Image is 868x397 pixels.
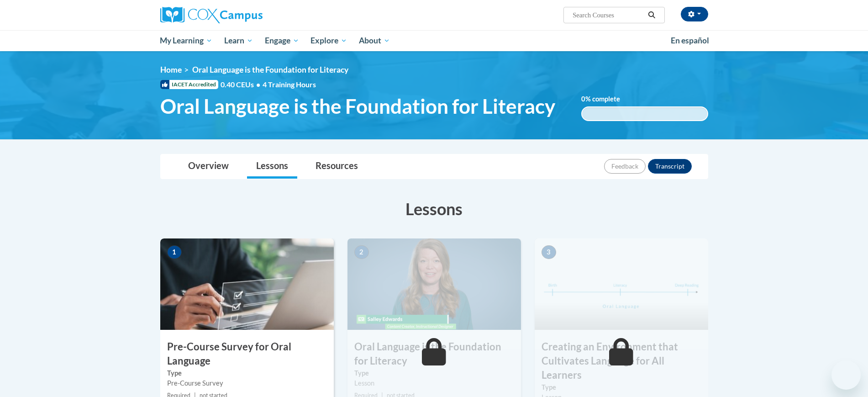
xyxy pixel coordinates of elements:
[160,7,334,23] a: Cox Campus
[831,360,861,390] iframe: Button to launch messaging window
[354,378,514,388] div: Lesson
[160,238,334,330] img: Course Image
[310,35,347,46] span: Explore
[218,30,259,51] a: Learn
[179,154,238,179] a: Overview
[581,95,585,103] span: 0
[535,238,708,330] img: Course Image
[347,238,521,330] img: Course Image
[535,340,708,382] h3: Creating an Environment that Cultivates Language for All Learners
[160,7,263,23] img: Cox Campus
[354,368,514,378] label: Type
[353,30,396,51] a: About
[221,79,263,90] span: 0.40 CEUs
[154,30,219,51] a: My Learning
[306,154,367,179] a: Resources
[259,30,305,51] a: Engage
[192,65,348,74] span: Oral Language is the Foundation for Literacy
[160,94,555,118] span: Oral Language is the Foundation for Literacy
[160,80,218,89] span: IACET Accredited
[572,10,645,21] input: Search Courses
[147,30,722,51] div: Main menu
[160,340,334,368] h3: Pre-Course Survey for Oral Language
[167,245,182,259] span: 1
[581,94,634,104] label: % complete
[542,382,701,392] label: Type
[359,35,390,46] span: About
[224,35,253,46] span: Learn
[681,7,708,21] button: Account Settings
[263,80,316,89] span: 4 Training Hours
[265,35,299,46] span: Engage
[347,340,521,368] h3: Oral Language is the Foundation for Literacy
[247,154,297,179] a: Lessons
[665,31,715,50] a: En español
[648,159,692,174] button: Transcript
[160,35,212,46] span: My Learning
[160,197,708,220] h3: Lessons
[542,245,556,259] span: 3
[256,80,260,89] span: •
[167,378,327,388] div: Pre-Course Survey
[160,65,182,74] a: Home
[604,159,646,174] button: Feedback
[645,10,658,21] button: Search
[671,36,709,45] span: En español
[167,368,327,378] label: Type
[305,30,353,51] a: Explore
[354,245,369,259] span: 2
